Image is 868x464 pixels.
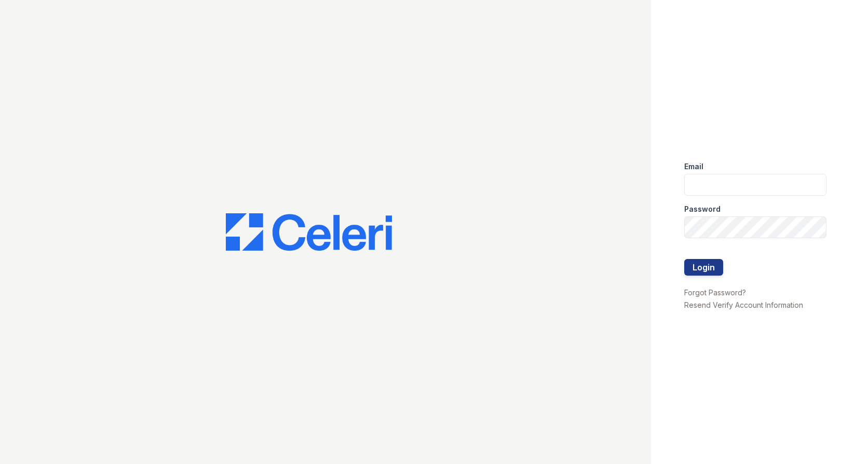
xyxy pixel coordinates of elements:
img: CE_Logo_Blue-a8612792a0a2168367f1c8372b55b34899dd931a85d93a1a3d3e32e68fde9ad4.png [226,213,392,251]
label: Email [684,161,703,172]
a: Resend Verify Account Information [684,301,803,309]
a: Forgot Password? [684,288,746,297]
button: Login [684,259,723,276]
label: Password [684,204,721,214]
